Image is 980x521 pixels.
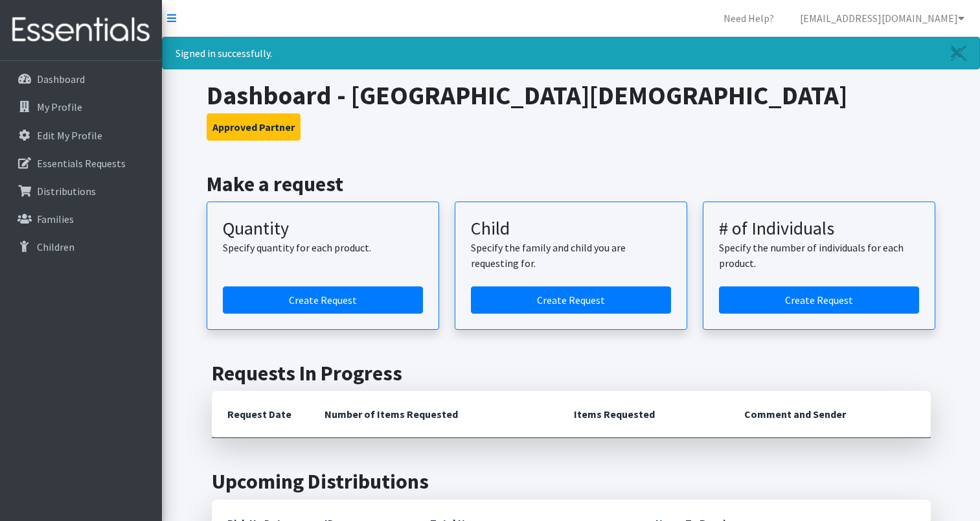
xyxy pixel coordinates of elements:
h3: Child [471,218,671,240]
a: Create a request by number of individuals [719,286,919,314]
a: Need Help? [713,5,784,31]
a: Distributions [5,178,157,204]
a: [EMAIL_ADDRESS][DOMAIN_NAME] [790,5,975,31]
p: Essentials Requests [37,157,126,170]
button: Approved Partner [207,113,301,141]
p: Specify the family and child you are requesting for. [471,240,671,271]
a: Create a request by quantity [223,286,423,314]
a: Create a request for a child or family [471,286,671,314]
p: Distributions [37,185,96,198]
th: Comment and Sender [729,391,930,438]
h2: Requests In Progress [212,361,931,386]
img: HumanEssentials [5,8,157,52]
p: Specify quantity for each product. [223,240,423,255]
p: Edit My Profile [37,129,102,142]
th: Request Date [212,391,309,438]
h2: Make a request [207,172,935,196]
a: Edit My Profile [5,122,157,148]
a: Essentials Requests [5,150,157,176]
p: Specify the number of individuals for each product. [719,240,919,271]
p: Families [37,213,74,226]
div: Signed in successfully. [162,37,980,69]
h3: # of Individuals [719,218,919,240]
a: My Profile [5,94,157,120]
h3: Quantity [223,218,423,240]
a: Close [938,38,979,69]
th: Items Requested [558,391,729,438]
a: Children [5,234,157,260]
a: Families [5,206,157,232]
p: Children [37,240,74,253]
h2: Upcoming Distributions [212,469,931,494]
a: Dashboard [5,66,157,92]
p: My Profile [37,100,82,113]
h1: Dashboard - [GEOGRAPHIC_DATA][DEMOGRAPHIC_DATA] [207,80,935,111]
th: Number of Items Requested [309,391,559,438]
p: Dashboard [37,73,85,86]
